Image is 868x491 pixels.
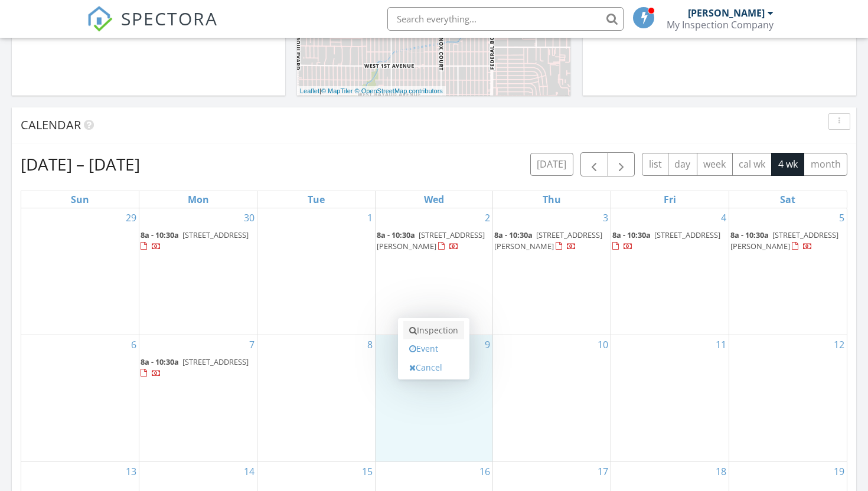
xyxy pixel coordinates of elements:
a: Go to July 1, 2025 [365,208,375,227]
a: 8a - 10:30a [STREET_ADDRESS][PERSON_NAME] [494,228,609,254]
a: Inspection [403,321,464,340]
a: Go to July 14, 2025 [242,462,257,481]
td: Go to July 12, 2025 [729,335,847,462]
a: Go to July 6, 2025 [129,335,139,354]
a: 8a - 10:30a [STREET_ADDRESS] [141,355,256,381]
td: Go to July 7, 2025 [139,335,257,462]
span: Calendar [21,117,81,133]
span: 8a - 10:30a [377,230,415,240]
a: Go to July 8, 2025 [365,335,375,354]
a: 8a - 10:30a [STREET_ADDRESS] [612,228,727,254]
a: © OpenStreetMap contributors [355,87,443,94]
a: Go to July 10, 2025 [595,335,611,354]
button: month [804,153,847,176]
a: Wednesday [422,191,446,208]
a: 8a - 10:30a [STREET_ADDRESS] [141,230,249,251]
a: Go to July 19, 2025 [831,462,847,481]
a: Go to June 30, 2025 [242,208,257,227]
button: cal wk [732,153,772,176]
td: Go to July 9, 2025 [375,335,493,462]
button: [DATE] [530,153,573,176]
a: Go to July 16, 2025 [477,462,492,481]
td: Go to July 3, 2025 [493,208,611,335]
td: Go to July 6, 2025 [21,335,139,462]
a: 8a - 10:30a [STREET_ADDRESS][PERSON_NAME] [494,230,602,251]
a: Cancel [403,358,464,377]
span: [STREET_ADDRESS][PERSON_NAME] [377,230,485,251]
td: Go to June 30, 2025 [139,208,257,335]
td: Go to July 8, 2025 [257,335,375,462]
div: [PERSON_NAME] [688,7,765,19]
a: Go to July 11, 2025 [713,335,729,354]
a: Sunday [68,191,92,208]
a: Go to July 3, 2025 [601,208,611,227]
div: My Inspection Company [667,19,774,31]
a: 8a - 10:30a [STREET_ADDRESS][PERSON_NAME] [377,228,492,254]
span: [STREET_ADDRESS][PERSON_NAME] [730,230,838,251]
span: [STREET_ADDRESS] [182,356,249,367]
a: 8a - 10:30a [STREET_ADDRESS][PERSON_NAME] [730,230,838,251]
button: week [697,153,733,176]
td: Go to July 1, 2025 [257,208,375,335]
button: list [642,153,668,176]
span: SPECTORA [121,6,218,31]
a: Go to June 29, 2025 [123,208,139,227]
a: Go to July 13, 2025 [123,462,139,481]
a: Leaflet [300,87,319,94]
a: Event [403,339,464,358]
a: Go to July 2, 2025 [482,208,492,227]
a: Go to July 9, 2025 [482,335,492,354]
a: 8a - 10:30a [STREET_ADDRESS][PERSON_NAME] [377,230,485,251]
button: Previous [580,152,608,176]
a: Monday [185,191,211,208]
button: day [668,153,697,176]
a: 8a - 10:30a [STREET_ADDRESS] [141,228,256,254]
div: | [297,86,446,96]
a: Tuesday [305,191,327,208]
button: Next [608,152,635,176]
a: 8a - 10:30a [STREET_ADDRESS] [612,230,720,251]
a: Thursday [540,191,563,208]
td: Go to July 10, 2025 [493,335,611,462]
span: [STREET_ADDRESS][PERSON_NAME] [494,230,602,251]
span: 8a - 10:30a [612,230,651,240]
h2: [DATE] – [DATE] [21,152,140,176]
a: Go to July 18, 2025 [713,462,729,481]
span: 8a - 10:30a [141,356,179,367]
span: [STREET_ADDRESS] [182,230,249,240]
a: Go to July 15, 2025 [360,462,375,481]
td: Go to July 4, 2025 [611,208,729,335]
a: Friday [661,191,678,208]
a: Go to July 5, 2025 [837,208,847,227]
img: The Best Home Inspection Software - Spectora [87,6,113,32]
span: 8a - 10:30a [730,230,769,240]
a: Go to July 17, 2025 [595,462,611,481]
button: 4 wk [771,153,804,176]
a: Go to July 4, 2025 [719,208,729,227]
td: Go to July 11, 2025 [611,335,729,462]
a: Go to July 12, 2025 [831,335,847,354]
td: Go to July 2, 2025 [375,208,493,335]
input: Search everything... [387,7,624,31]
td: Go to June 29, 2025 [21,208,139,335]
a: © MapTiler [321,87,353,94]
a: 8a - 10:30a [STREET_ADDRESS][PERSON_NAME] [730,228,846,254]
td: Go to July 5, 2025 [729,208,847,335]
span: [STREET_ADDRESS] [654,230,720,240]
a: Go to July 7, 2025 [247,335,257,354]
span: 8a - 10:30a [494,230,533,240]
span: 8a - 10:30a [141,230,179,240]
a: Saturday [778,191,798,208]
a: 8a - 10:30a [STREET_ADDRESS] [141,356,249,378]
a: SPECTORA [87,16,218,41]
